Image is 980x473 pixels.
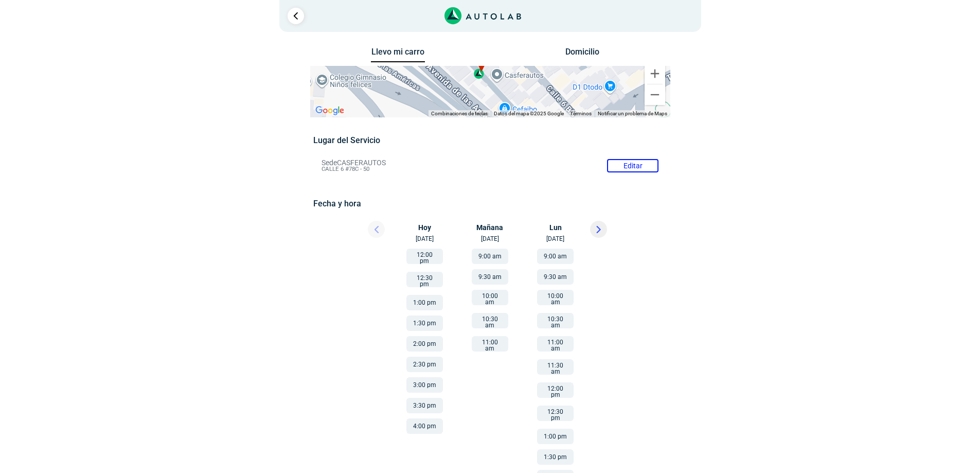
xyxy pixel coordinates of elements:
[570,111,592,116] a: Términos (se abre en una nueva pestaña)
[537,336,574,352] button: 11:00 am
[537,290,574,305] button: 10:00 am
[537,449,574,465] button: 1:30 pm
[288,8,304,24] a: Ir al paso anterior
[598,111,667,116] a: Notificar un problema de Maps
[537,429,574,444] button: 1:00 pm
[406,357,443,372] button: 2:30 pm
[537,406,574,421] button: 12:30 pm
[478,60,483,68] span: m
[406,249,443,264] button: 12:00 pm
[472,313,508,328] button: 10:30 am
[645,63,665,84] button: Ampliar
[406,272,443,287] button: 12:30 pm
[313,104,347,117] img: Google
[555,47,609,62] button: Domicilio
[472,336,508,352] button: 11:00 am
[313,199,667,208] h5: Fecha y hora
[406,295,443,310] button: 1:00 pm
[444,10,521,20] a: Link al sitio de autolab
[371,47,425,63] button: Llevo mi carro
[537,313,574,328] button: 10:30 am
[431,110,488,117] button: Combinaciones de teclas
[406,398,443,413] button: 3:30 pm
[313,135,667,145] h5: Lugar del Servicio
[406,336,443,352] button: 2:00 pm
[406,316,443,331] button: 1:30 pm
[472,290,508,305] button: 10:00 am
[472,249,508,264] button: 9:00 am
[537,359,574,375] button: 11:30 am
[537,269,574,285] button: 9:30 am
[406,377,443,393] button: 3:00 pm
[313,104,347,117] a: Abre esta zona en Google Maps (se abre en una nueva ventana)
[645,84,665,105] button: Reducir
[537,382,574,398] button: 12:00 pm
[406,418,443,434] button: 4:00 pm
[472,269,508,285] button: 9:30 am
[537,249,574,264] button: 9:00 am
[494,111,564,116] span: Datos del mapa ©2025 Google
